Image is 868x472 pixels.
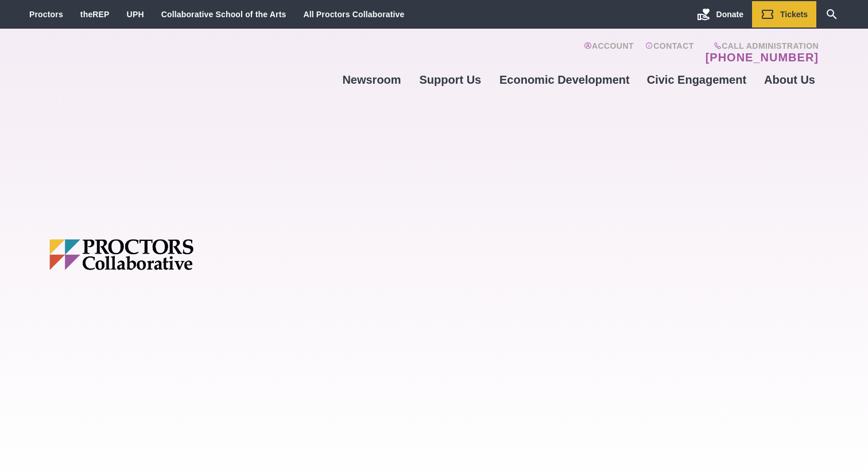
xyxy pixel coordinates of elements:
[702,41,819,50] span: Call Administration
[303,10,404,19] a: All Proctors Collaborative
[491,64,638,95] a: Economic Development
[410,64,491,95] a: Support Us
[127,10,144,19] a: UPH
[780,10,808,19] span: Tickets
[49,239,282,270] img: Proctors logo
[816,1,847,28] a: Search
[645,41,694,64] a: Contact
[584,41,634,64] a: Account
[638,64,755,95] a: Civic Engagement
[755,64,824,95] a: About Us
[80,10,110,19] a: theREP
[706,50,819,64] a: [PHONE_NUMBER]
[29,10,63,19] a: Proctors
[688,1,752,28] a: Donate
[716,10,743,19] span: Donate
[752,1,816,28] a: Tickets
[161,10,286,19] a: Collaborative School of the Arts
[334,64,409,95] a: Newsroom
